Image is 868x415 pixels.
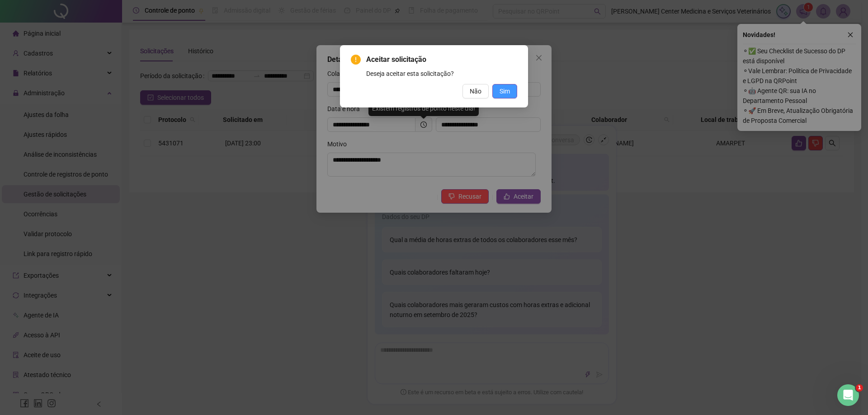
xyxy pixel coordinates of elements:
button: Sim [492,84,517,98]
span: Sim [500,86,510,96]
button: Não [462,84,489,98]
div: Deseja aceitar esta solicitação? [366,69,517,79]
span: Aceitar solicitação [366,54,517,65]
span: exclamation-circle [351,55,361,65]
span: 1 [856,384,863,392]
span: Não [470,86,481,96]
iframe: Intercom live chat [837,384,859,406]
